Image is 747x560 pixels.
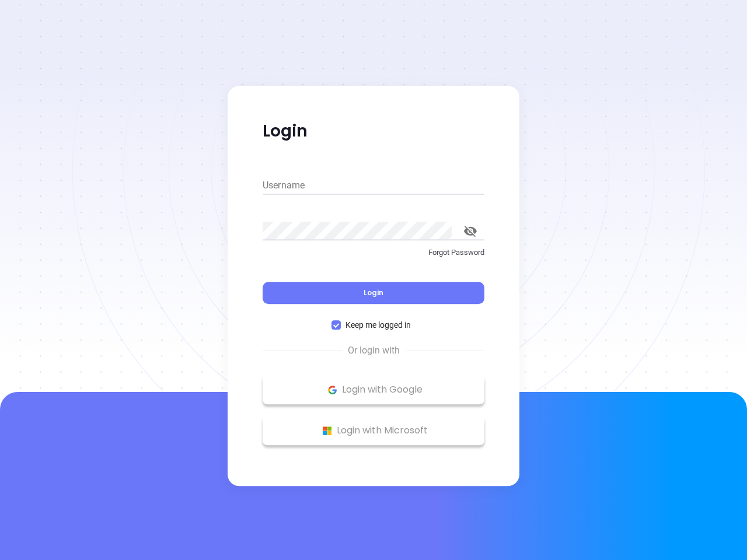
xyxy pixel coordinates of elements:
p: Login with Microsoft [268,422,479,439]
span: Keep me logged in [341,318,416,331]
img: Google Logo [325,383,340,397]
p: Login [263,121,484,142]
img: Microsoft Logo [320,423,334,438]
p: Forgot Password [263,247,484,258]
span: Login [364,288,383,297]
p: Login with Google [268,381,479,398]
span: Or login with [342,344,406,358]
button: toggle password visibility [456,217,484,245]
a: Forgot Password [263,247,484,268]
button: Google Logo Login with Google [263,375,484,404]
button: Microsoft Logo Login with Microsoft [263,416,484,445]
button: Login [263,282,484,304]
